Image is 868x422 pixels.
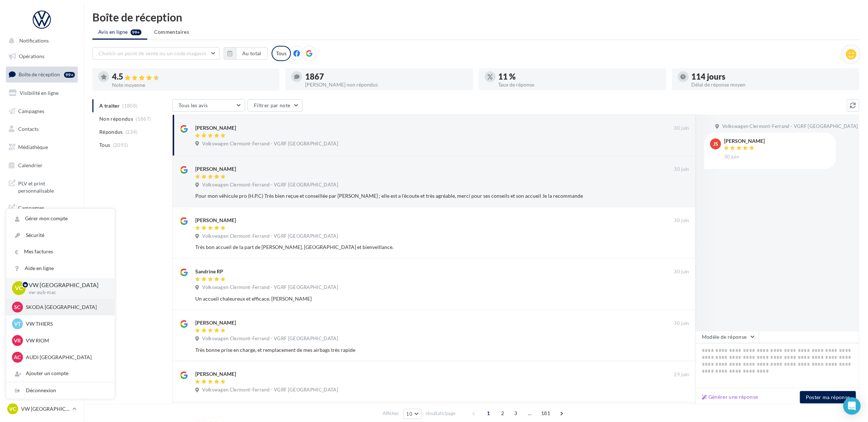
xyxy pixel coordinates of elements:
span: Boîte de réception [19,71,60,77]
div: [PERSON_NAME] [724,138,765,144]
span: Volkswagen Clermont-Ferrand - VGRF [GEOGRAPHIC_DATA] [202,284,338,291]
p: VW [GEOGRAPHIC_DATA] [29,281,103,289]
div: 4.5 [112,73,274,81]
div: [PERSON_NAME] [195,319,236,326]
span: SC [15,304,21,311]
a: Campagnes [4,104,79,119]
span: 10 [407,411,413,417]
span: (224) [125,129,138,135]
button: Au total [224,47,268,60]
span: Afficher [383,410,399,417]
p: AUDI [GEOGRAPHIC_DATA] [26,354,106,361]
span: résultats/page [425,410,456,417]
div: Taux de réponse [499,82,660,87]
a: Sécurité [6,227,115,244]
div: Très bonne prise en charge, et remplacement de mes airbags très rapide [195,346,642,354]
div: 99+ [64,72,75,78]
div: 114 jours [692,73,853,81]
span: AC [14,354,21,361]
span: (1867) [136,116,151,122]
span: 30 juin [674,125,689,132]
div: [PERSON_NAME] [195,217,236,224]
p: VW [GEOGRAPHIC_DATA] [21,405,69,413]
span: Visibilité en ligne [20,90,59,96]
a: Contacts [4,121,79,137]
span: Notifications [19,38,49,44]
span: ... [524,407,536,419]
div: 11 % [499,73,660,81]
div: [PERSON_NAME] non répondus [305,82,467,87]
span: Non répondus [99,115,133,122]
div: [PERSON_NAME] [195,370,236,378]
div: Délai de réponse moyen [692,82,853,87]
div: 1867 [305,73,467,81]
span: VT [14,320,21,327]
a: Opérations [4,49,79,64]
button: Filtrer par note [248,99,303,112]
span: 181 [538,407,553,419]
span: 30 juin [674,320,689,327]
span: Commentaires [154,28,189,36]
span: Tous les avis [179,102,208,108]
span: (2091) [113,142,128,148]
div: Déconnexion [6,382,115,399]
div: Boîte de réception [92,12,859,23]
span: Calendrier [18,162,43,168]
span: VC [15,284,23,293]
a: PLV et print personnalisable [4,176,79,197]
p: SKODA [GEOGRAPHIC_DATA] [26,304,106,311]
div: Pour mon véhicule pro (H.P.C) Très bien reçue et conseillée par [PERSON_NAME] ; elle est a l'écou... [195,192,642,200]
button: Générer une réponse [699,393,761,401]
button: Poster ma réponse [800,391,856,403]
a: VC VW [GEOGRAPHIC_DATA] [6,402,78,416]
span: Volkswagen Clermont-Ferrand - VGRF [GEOGRAPHIC_DATA] [722,123,858,130]
span: 1 [483,407,494,419]
span: 30 juin [674,166,689,173]
span: 2 [497,407,508,419]
span: Volkswagen Clermont-Ferrand - VGRF [GEOGRAPHIC_DATA] [202,335,338,342]
div: [PERSON_NAME] [195,124,236,132]
div: [PERSON_NAME] [195,165,236,173]
span: Campagnes [18,108,44,114]
span: VR [14,337,21,344]
div: Note moyenne [112,83,274,88]
a: Aide en ligne [6,260,115,277]
span: Médiathèque [18,144,48,150]
div: Sandrine RP [195,268,223,275]
a: Visibilité en ligne [4,85,79,101]
span: Volkswagen Clermont-Ferrand - VGRF [GEOGRAPHIC_DATA] [202,141,338,147]
a: Mes factures [6,244,115,260]
span: 3 [510,407,521,419]
span: Tous [99,141,110,149]
span: 30 juin [674,269,689,275]
p: VW THIERS [26,320,106,327]
span: Campagnes DataOnDemand [18,203,75,218]
button: 10 [403,409,422,419]
a: Médiathèque [4,140,79,155]
span: 30 juin [724,154,739,160]
p: VW RIOM [26,337,106,344]
a: Gérer mon compte [6,210,115,227]
button: Choisir un point de vente ou un code magasin [92,47,220,60]
button: Tous les avis [172,99,245,112]
div: Un accueil chaleureux et efficace. [PERSON_NAME] [195,295,642,302]
span: VC [9,405,16,413]
span: 29 juin [674,371,689,378]
a: Campagnes DataOnDemand [4,200,79,221]
a: Boîte de réception99+ [4,67,79,82]
span: Volkswagen Clermont-Ferrand - VGRF [GEOGRAPHIC_DATA] [202,387,338,393]
div: Très bon accueil de la part de [PERSON_NAME]. [GEOGRAPHIC_DATA] et bienveillance. [195,244,642,251]
a: Calendrier [4,158,79,173]
span: Opérations [19,53,44,59]
span: JS [713,140,718,148]
span: Contacts [18,126,39,132]
p: vw-aub-mac [29,289,103,296]
button: Au total [236,47,268,60]
span: Volkswagen Clermont-Ferrand - VGRF [GEOGRAPHIC_DATA] [202,233,338,240]
div: Tous [272,46,291,61]
span: Répondus [99,128,123,136]
div: Open Intercom Messenger [843,397,861,415]
span: PLV et print personnalisable [18,178,75,194]
button: Modèle de réponse [696,331,759,343]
